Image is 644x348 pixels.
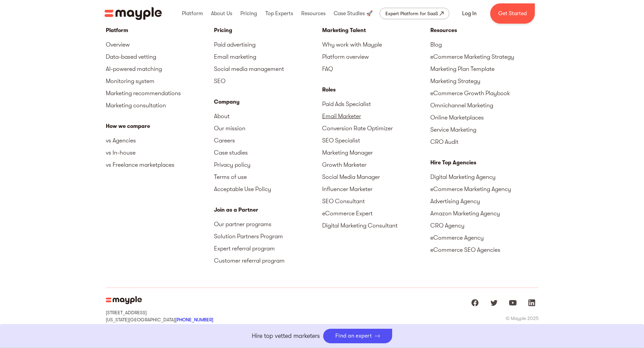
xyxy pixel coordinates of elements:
[322,122,430,134] a: Conversion Rate Optimizer
[322,171,430,183] a: Social Media Manager
[322,183,430,195] a: Influencer Marketer
[430,207,539,219] a: Amazon Marketing Agency
[322,110,430,122] a: Email Marketer
[430,63,539,75] a: Marketing Plan Template
[214,51,322,63] a: Email marketing
[430,99,539,111] a: Omnichannel Marketing
[430,124,539,136] a: Service Marketing
[106,122,214,130] div: How we compare
[214,122,322,134] a: Our mission
[214,159,322,171] a: Privacy policy
[380,8,449,19] a: Expert Platform for SaaS
[322,86,430,94] div: Roles
[430,244,539,256] a: eCommerce SEO Agencies
[506,296,520,310] a: Mayple at Youtube
[106,26,214,34] div: Platform
[106,38,214,51] a: Overview
[106,75,214,87] a: Monitoring system
[322,134,430,146] a: SEO Specialist
[239,3,259,24] div: Pricing
[322,146,430,159] a: Marketing Manager
[106,99,214,111] a: Marketing consultation
[264,3,295,24] div: Top Experts
[106,63,214,75] a: AI-powered matching
[214,230,322,242] a: Solution Partners Program
[430,111,539,124] a: Online Marketplaces
[430,171,539,183] a: Digital Marketing Agency
[335,333,372,339] div: Find an expert
[214,242,322,255] a: Expert referral program
[430,232,539,244] a: eCommerce Agency
[525,296,539,310] a: Mayple at LinkedIn
[430,87,539,99] a: eCommerce Growth Playbook
[214,98,322,106] div: Company
[106,159,214,171] a: vs Freelance marketplaces
[104,7,162,20] a: home
[106,51,214,63] a: Data-based vetting
[180,3,205,24] div: Platform
[214,110,322,122] a: About
[322,98,430,110] a: Paid Ads Specialist
[214,171,322,183] a: Terms of use
[430,136,539,148] a: CRO Audit
[175,317,213,322] a: [PHONE_NUMBER]
[214,63,322,75] a: Social media management
[454,5,485,22] a: Log In
[430,195,539,207] a: Advertising Agency
[430,219,539,232] a: CRO Agency
[487,296,501,310] a: Mayple at Twitter
[106,87,214,99] a: Marketing recommendations
[214,75,322,87] a: SEO
[322,51,430,63] a: Platform overview
[468,296,482,310] a: Mayple at Facebook
[214,26,322,34] a: Pricing
[106,134,214,146] a: vs Agencies
[106,310,213,330] div: [STREET_ADDRESS] [US_STATE][GEOGRAPHIC_DATA] [PERSON_NAME][STREET_ADDRESS]
[209,3,234,24] div: About Us
[322,26,430,34] div: Marketing Talent
[430,38,539,51] a: Blog
[490,3,535,24] a: Get Started
[106,296,142,304] img: Mayple Logo
[104,7,162,20] img: Mayple logo
[528,299,536,307] img: linkedIn
[509,299,517,307] img: youtube logo
[430,183,539,195] a: eCommerce Marketing Agency
[490,299,498,307] img: twitter logo
[214,218,322,230] a: Our partner programs
[214,206,322,214] div: Join as a Partner
[430,75,539,87] a: Marketing Strategy
[214,134,322,146] a: Careers
[430,51,539,63] a: eCommerce Marketing Strategy
[471,299,479,307] img: facebook logo
[214,146,322,159] a: Case studies
[214,255,322,267] a: Customer referral program
[214,183,322,195] a: Acceptable Use Policy
[322,219,430,232] a: Digital Marketing Consultant
[385,9,438,18] div: Expert Platform for SaaS
[300,3,327,24] div: Resources
[106,146,214,159] a: vs In-house
[430,26,539,34] div: Resources
[430,159,539,167] div: Hire Top Agencies
[322,38,430,51] a: Why work with Mayple
[506,315,539,322] div: © Mayple 2025
[322,159,430,171] a: Growth Marketer
[322,63,430,75] a: FAQ
[252,331,320,341] p: Hire top vetted marketers
[322,195,430,207] a: SEO Consultant
[322,207,430,219] a: eCommerce Expert
[214,38,322,51] a: Paid advertising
